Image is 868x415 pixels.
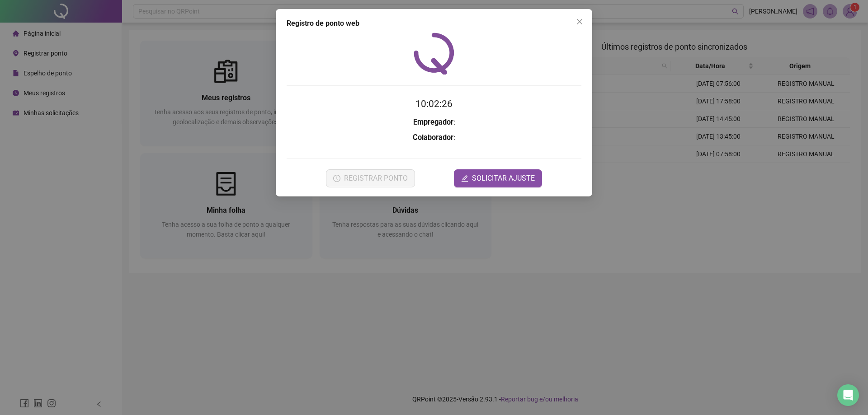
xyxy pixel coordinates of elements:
span: edit [461,175,468,182]
strong: Colaborador [413,133,453,142]
button: REGISTRAR PONTO [326,169,415,187]
span: close [576,18,583,25]
div: Registro de ponto web [287,18,581,29]
strong: Empregador [413,118,453,126]
h3: : [287,132,581,144]
time: 10:02:26 [415,98,453,109]
span: SOLICITAR AJUSTE [472,173,535,184]
button: Close [572,14,587,29]
h3: : [287,117,581,128]
div: Open Intercom Messenger [837,384,859,406]
img: QRPoint [414,33,454,75]
button: editSOLICITAR AJUSTE [454,169,542,187]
